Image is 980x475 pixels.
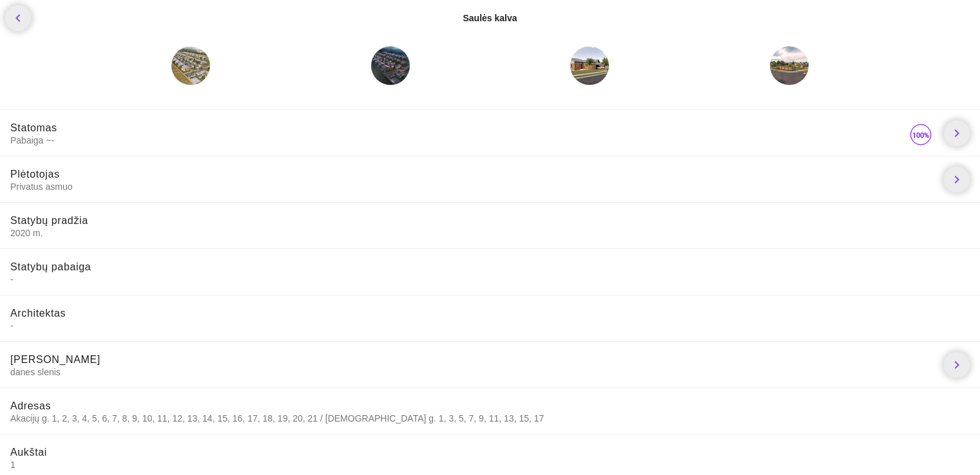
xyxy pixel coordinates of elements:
span: Statomas [10,122,57,133]
span: Statybų pabaiga [10,261,91,272]
span: 1 [10,459,970,470]
span: Pabaiga ~- [10,135,908,146]
i: chevron_right [949,126,965,141]
a: chevron_right [944,352,970,378]
span: 2020 m. [10,227,970,239]
a: chevron_left [5,5,31,31]
span: Privatus asmuo [10,181,934,192]
span: - [10,274,970,285]
span: Aukštai [10,447,47,458]
span: Plėtotojas [10,169,60,180]
div: Saulės kalva [463,12,517,24]
span: Architektas [10,308,66,319]
img: 100 [908,122,934,147]
span: danes slenis [10,366,934,378]
i: chevron_right [949,357,965,373]
span: Adresas [10,400,51,411]
span: [PERSON_NAME] [10,354,101,365]
span: Akacijų g. 1, 2, 3, 4, 5, 6, 7, 8, 9, 10, 11, 12, 13, 14, 15, 16, 17, 18, 19, 20, 21 / [DEMOGRAPH... [10,413,970,424]
a: chevron_right [944,167,970,192]
i: chevron_left [10,10,26,26]
i: chevron_right [949,172,965,187]
span: Statybų pradžia [10,215,88,226]
span: - [10,320,970,331]
a: chevron_right [944,120,970,146]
